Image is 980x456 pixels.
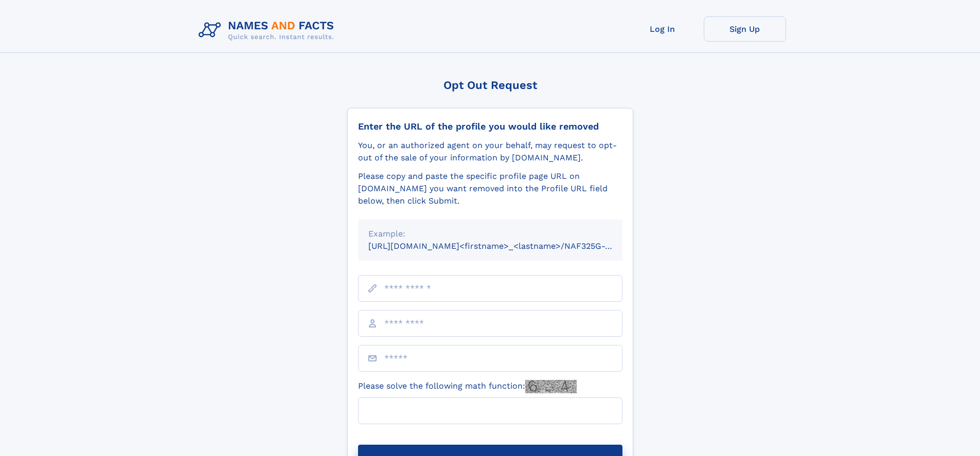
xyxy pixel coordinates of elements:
[368,241,642,251] small: [URL][DOMAIN_NAME]<firstname>_<lastname>/NAF325G-xxxxxxxx
[621,16,704,42] a: Log In
[358,121,622,132] div: Enter the URL of the profile you would like removed
[194,16,343,44] img: Logo Names and Facts
[347,79,633,92] div: Opt Out Request
[368,228,612,240] div: Example:
[704,16,786,42] a: Sign Up
[358,139,622,164] div: You, or an authorized agent on your behalf, may request to opt-out of the sale of your informatio...
[358,170,622,207] div: Please copy and paste the specific profile page URL on [DOMAIN_NAME] you want removed into the Pr...
[358,380,577,393] label: Please solve the following math function:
